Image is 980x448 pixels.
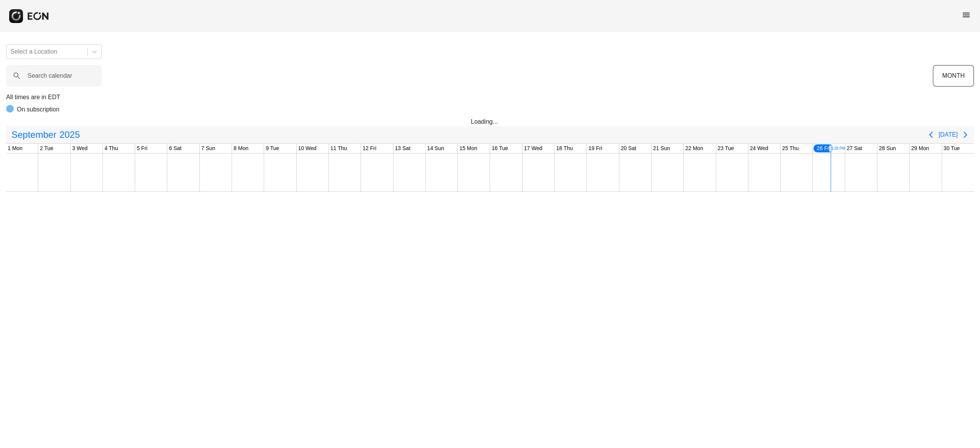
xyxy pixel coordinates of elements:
span: 2025 [58,127,81,142]
div: 28 Sun [877,144,897,153]
div: 4 Thu [103,144,120,153]
div: 18 Thu [555,144,574,153]
div: 27 Sat [845,144,864,153]
div: 5 Fri [135,144,149,153]
div: 6 Sat [167,144,183,153]
span: menu [962,10,971,20]
div: 26 Fri [813,144,834,153]
div: 20 Sat [619,144,638,153]
span: September [10,127,58,142]
div: 22 Mon [684,144,705,153]
div: Loading... [471,117,509,126]
div: 25 Thu [781,144,800,153]
button: [DATE] [939,128,958,142]
div: 13 Sat [394,144,412,153]
div: 21 Sun [652,144,671,153]
div: 29 Mon [910,144,931,153]
div: 15 Mon [458,144,479,153]
button: Previous page [923,127,939,142]
div: 17 Wed [523,144,544,153]
label: Search calendar [28,71,72,80]
button: MONTH [933,65,974,87]
div: 14 Sun [426,144,446,153]
div: 19 Fri [587,144,604,153]
div: 23 Tue [716,144,736,153]
div: 9 Tue [264,144,281,153]
div: 12 Fri [361,144,378,153]
p: All times are in EDT [6,93,974,102]
div: 10 Wed [297,144,318,153]
p: On subscription [17,105,59,114]
button: September2025 [7,127,85,142]
div: 1 Mon [6,144,24,153]
div: 7 Sun [200,144,217,153]
button: Next page [958,127,973,142]
div: 2 Tue [38,144,55,153]
div: 8 Mon [232,144,250,153]
div: 3 Wed [71,144,89,153]
div: 11 Thu [329,144,348,153]
div: 16 Tue [490,144,510,153]
div: 30 Tue [942,144,962,153]
div: 24 Wed [748,144,770,153]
